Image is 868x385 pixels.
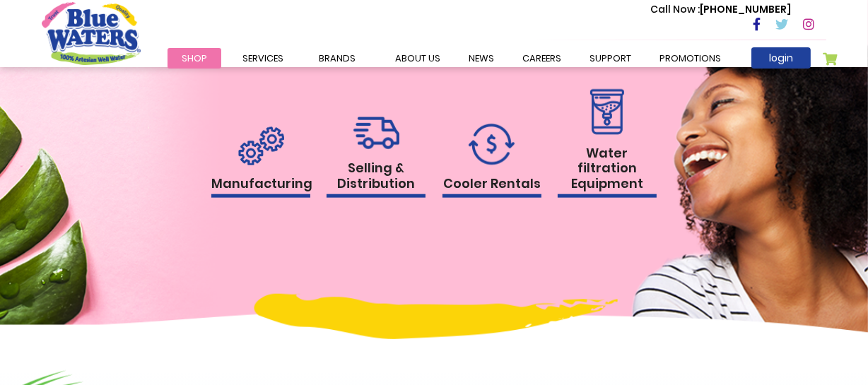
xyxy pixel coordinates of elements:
img: rental [469,124,515,165]
a: login [751,47,811,69]
a: support [575,48,645,69]
span: Call Now : [650,2,700,16]
h1: Water filtration Equipment [558,146,657,199]
a: about us [381,48,454,69]
a: Water filtration Equipment [558,89,657,199]
h1: Cooler Rentals [442,176,541,199]
a: Selling & Distribution [327,117,426,198]
a: Manufacturing [211,126,310,199]
img: rental [353,117,399,150]
p: [PHONE_NUMBER] [650,2,791,17]
span: Services [242,52,283,65]
a: store logo [42,2,141,64]
img: rental [238,126,284,165]
span: Brands [319,52,356,65]
span: Shop [182,52,207,65]
a: News [454,48,508,69]
h1: Manufacturing [211,176,310,199]
img: rental [587,89,628,135]
a: careers [508,48,575,69]
a: Cooler Rentals [442,124,541,199]
a: Promotions [645,48,735,69]
h1: Selling & Distribution [327,160,426,198]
